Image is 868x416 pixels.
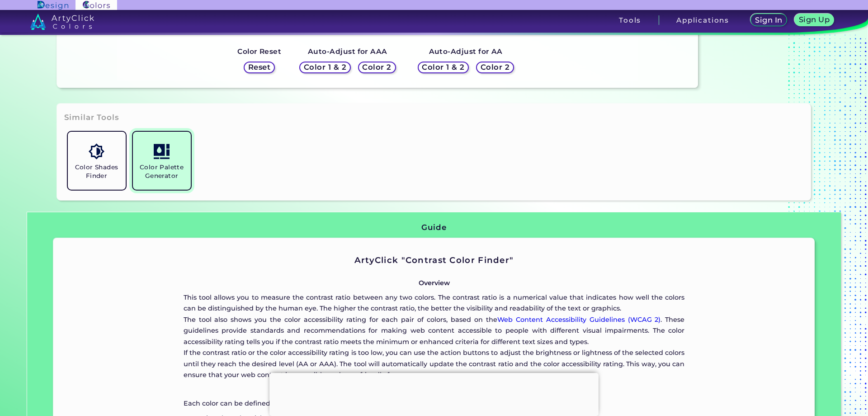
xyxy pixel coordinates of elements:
[421,63,465,71] h5: Color 1 & 2
[237,47,281,56] strong: Color Reset
[184,314,685,347] p: The tool also shows you the color accessibility rating for each pair of colors, based on the . Th...
[184,277,685,288] p: Overview
[184,384,685,395] p: Inputs
[308,47,387,56] strong: Auto-Adjust for AAA
[269,373,599,414] iframe: Advertisement
[184,292,685,314] p: This tool allows you to measure the contrast ratio between any two colors. The contrast ratio is ...
[480,63,510,71] h5: Color 2
[89,143,104,159] img: icon_color_shades.svg
[429,47,503,56] strong: Auto-Adjust for AA
[184,254,685,266] h2: ArtyClick "Contrast Color Finder"
[64,112,119,123] h3: Similar Tools
[798,16,830,24] h5: Sign Up
[676,17,729,24] h3: Applications
[137,163,187,180] h5: Color Palette Generator
[184,347,685,380] p: If the contrast ratio or the color accessibility rating is too low, you can use the action button...
[755,16,783,24] h5: Sign In
[38,1,68,10] img: ArtyClick Design logo
[248,63,271,71] h5: Reset
[71,163,122,180] h5: Color Shades Finder
[497,316,661,324] a: Web Content Accessibility Guidelines (WCAG 2)
[30,14,94,30] img: logo_artyclick_colors_white.svg
[129,128,194,193] a: Color Palette Generator
[64,128,129,193] a: Color Shades Finder
[619,17,641,24] h3: Tools
[362,63,392,71] h5: Color 2
[793,14,835,27] a: Sign Up
[303,63,347,71] h5: Color 1 & 2
[184,398,685,409] p: Each color can be defined in the following ways:
[154,143,170,159] img: icon_col_pal_col.svg
[750,14,788,27] a: Sign In
[421,222,446,233] h3: Guide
